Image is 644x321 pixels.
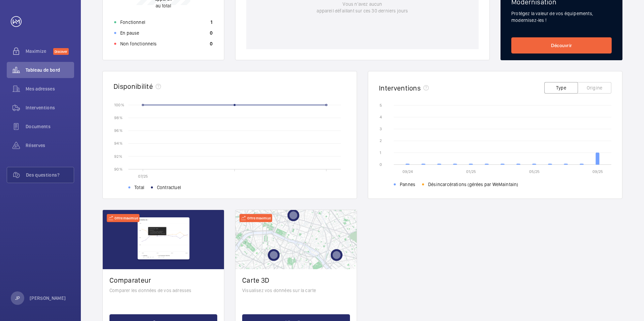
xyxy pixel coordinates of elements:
[26,85,74,92] span: Mes adresses
[15,295,20,301] p: JP
[120,40,157,47] p: Non fonctionnels
[511,37,612,53] a: Découvrir
[211,19,213,26] p: 1
[466,169,476,174] text: 01/25
[114,82,153,91] h2: Disponibilité
[511,10,612,24] p: Protégez la valeur de vos équipements, modernisez-les !
[53,48,69,55] span: Discover
[210,30,213,36] p: 0
[26,123,74,130] span: Documents
[380,150,381,155] text: 1
[544,82,578,94] button: Type
[120,30,139,36] p: En pause
[134,184,144,191] span: Total
[380,127,382,131] text: 3
[428,181,518,188] span: Désincarcérations (gérées par WeMaintain)
[380,162,382,167] text: 0
[157,184,181,191] span: Contractuel
[114,128,123,133] text: 96 %
[26,142,74,149] span: Réserves
[26,48,53,55] span: Maximize
[380,138,382,143] text: 2
[114,102,124,107] text: 100 %
[114,167,123,171] text: 90 %
[26,104,74,111] span: Interventions
[26,172,74,178] span: Des questions?
[529,169,540,174] text: 05/25
[114,141,123,146] text: 94 %
[578,82,611,94] button: Origine
[26,67,74,73] span: Tableau de bord
[210,40,213,47] p: 0
[120,19,145,26] p: Fonctionnel
[114,154,122,158] text: 92 %
[380,103,382,108] text: 5
[242,276,350,284] h2: Carte 3D
[114,115,123,120] text: 98 %
[30,295,66,301] p: [PERSON_NAME]
[380,115,382,119] text: 4
[109,276,217,284] h2: Comparateur
[592,169,603,174] text: 09/25
[400,181,415,188] span: Pannes
[107,214,139,222] div: Offre maximize
[402,169,413,174] text: 09/24
[379,84,421,92] h2: Interventions
[242,287,350,294] p: Visualisez vos données sur la carte
[239,214,272,222] div: Offre maximize
[138,174,148,179] text: 07/25
[109,287,217,294] p: Comparer les données de vos adresses
[317,1,408,14] p: Vous n'avez aucun appareil défaillant sur ces 30 derniers jours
